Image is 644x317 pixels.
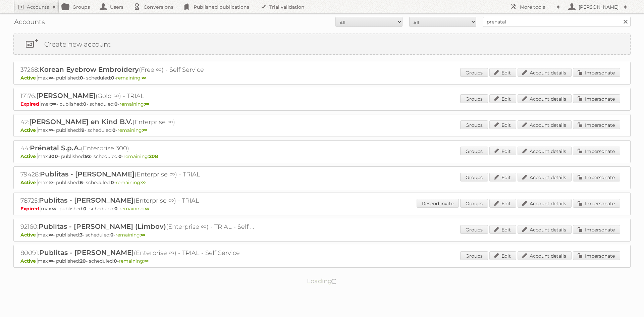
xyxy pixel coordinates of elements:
span: remaining: [119,101,149,107]
strong: ∞ [142,75,146,81]
a: Account details [518,94,572,103]
p: max: - published: - scheduled: - [20,127,624,133]
span: Expired [20,206,41,212]
span: Active [20,258,38,264]
a: Impersonate [573,120,620,129]
a: Account details [518,251,572,260]
p: max: - published: - scheduled: - [20,75,624,81]
span: Publitas - [PERSON_NAME] [39,249,134,257]
strong: 92 [85,153,91,159]
strong: ∞ [52,101,56,107]
strong: 3 [80,232,83,238]
strong: ∞ [145,101,149,107]
strong: ∞ [49,179,53,186]
strong: 0 [118,153,122,159]
a: Impersonate [573,147,620,155]
span: Publitas - [PERSON_NAME] [39,196,133,204]
a: Impersonate [573,68,620,77]
a: Groups [460,68,488,77]
h2: 79428: (Enterprise ∞) - TRIAL [20,170,255,179]
h2: 80091: (Enterprise ∞) - TRIAL - Self Service [20,249,255,257]
strong: ∞ [141,179,146,186]
a: Account details [518,173,572,181]
span: remaining: [119,206,149,212]
a: Groups [460,225,488,234]
span: Korean Eyebrow Embroidery [39,65,139,73]
p: max: - published: - scheduled: - [20,258,624,264]
a: Edit [489,94,516,103]
a: Impersonate [573,94,620,103]
strong: ∞ [49,127,53,133]
span: remaining: [116,179,146,186]
span: Active [20,153,38,159]
strong: ∞ [144,258,149,264]
a: Account details [518,199,572,208]
strong: ∞ [49,75,53,81]
a: Impersonate [573,173,620,181]
span: Expired [20,101,41,107]
span: Active [20,179,38,186]
h2: 37268: (Free ∞) - Self Service [20,65,255,74]
p: max: - published: - scheduled: - [20,206,624,212]
a: Edit [489,199,516,208]
strong: 0 [83,101,87,107]
span: [PERSON_NAME] [36,92,96,100]
strong: ∞ [145,206,149,212]
a: Create new account [14,34,630,54]
span: remaining: [123,153,158,159]
strong: ∞ [143,127,147,133]
span: Active [20,75,38,81]
strong: 0 [114,101,118,107]
h2: 17176: (Gold ∞) - TRIAL [20,92,255,100]
h2: Accounts [27,4,49,10]
span: Prénatal S.p.A. [30,144,81,152]
span: remaining: [119,258,149,264]
strong: ∞ [49,258,53,264]
a: Account details [518,120,572,129]
a: Impersonate [573,251,620,260]
strong: 0 [112,127,116,133]
a: Groups [460,94,488,103]
a: Groups [460,147,488,155]
strong: 0 [111,179,114,186]
strong: 0 [80,75,83,81]
a: Edit [489,68,516,77]
span: Publitas - [PERSON_NAME] [40,170,135,178]
a: Account details [518,68,572,77]
h2: 44: (Enterprise 300) [20,144,255,153]
p: max: - published: - scheduled: - [20,232,624,238]
a: Edit [489,173,516,181]
strong: 19 [80,127,85,133]
a: Groups [460,173,488,181]
a: Groups [460,120,488,129]
p: Loading [286,274,359,288]
strong: 20 [80,258,86,264]
strong: 0 [111,75,114,81]
a: Account details [518,147,572,155]
span: remaining: [117,127,147,133]
strong: 300 [49,153,58,159]
span: remaining: [115,232,145,238]
h2: More tools [520,4,553,10]
a: Groups [460,251,488,260]
strong: ∞ [49,232,53,238]
p: max: - published: - scheduled: - [20,101,624,107]
a: Resend invite [417,199,459,208]
span: Active [20,127,38,133]
strong: 0 [114,258,117,264]
strong: ∞ [52,206,56,212]
p: max: - published: - scheduled: - [20,153,624,159]
strong: ∞ [141,232,145,238]
h2: 92160: (Enterprise ∞) - TRIAL - Self Service [20,222,255,231]
span: remaining: [116,75,146,81]
p: max: - published: - scheduled: - [20,179,624,186]
a: Edit [489,251,516,260]
strong: 0 [114,206,118,212]
strong: 0 [83,206,87,212]
a: Edit [489,120,516,129]
a: Account details [518,225,572,234]
strong: 208 [149,153,158,159]
a: Edit [489,147,516,155]
a: Edit [489,225,516,234]
h2: [PERSON_NAME] [577,4,621,10]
